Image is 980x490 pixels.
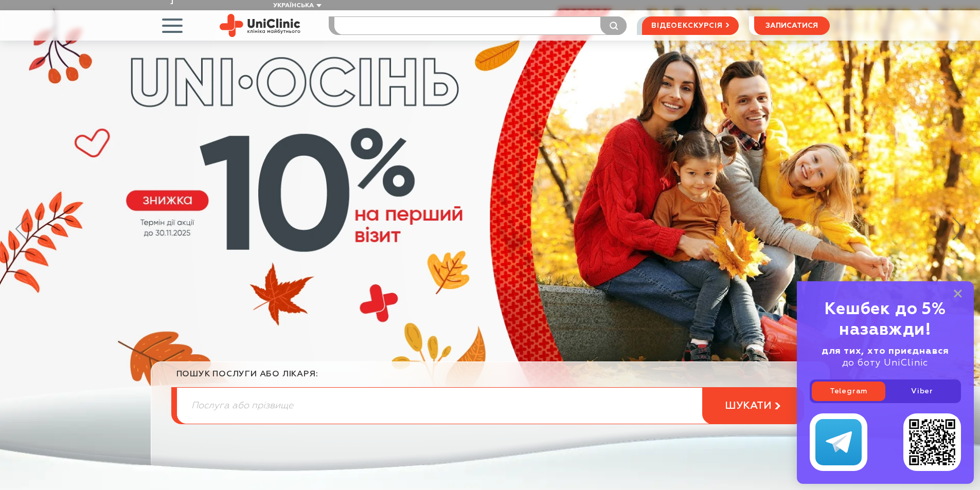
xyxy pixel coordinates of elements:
[702,387,804,424] button: шукати
[812,382,885,401] a: Telegram
[810,346,961,369] div: до боту UniClinic
[334,17,627,34] input: Послуга або прізвище
[273,3,314,9] span: Українська
[177,388,804,424] input: Послуга або прізвище
[220,14,300,37] img: Uniclinic
[810,299,961,340] div: Кешбек до 5% назавжди!
[176,369,804,387] div: пошук послуги або лікаря:
[271,2,322,10] button: Українська
[754,16,830,35] button: записатися
[822,347,949,356] b: для тих, хто приєднався
[885,382,959,401] a: Viber
[651,17,722,34] span: відеоекскурсія
[765,22,818,29] span: записатися
[642,16,738,35] a: відеоекскурсія
[725,400,772,412] span: шукати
